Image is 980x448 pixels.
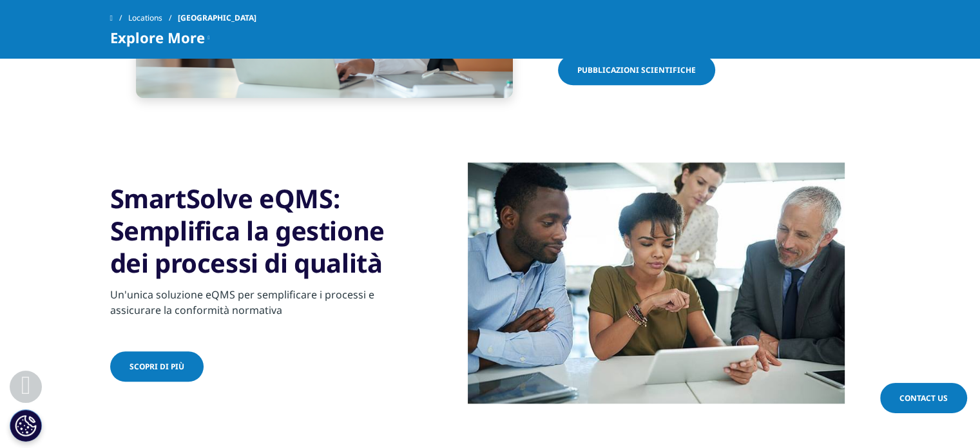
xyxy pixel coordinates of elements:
[110,182,423,279] h3: SmartSolve eQMS: Semplifica la gestione dei processi di qualità
[178,6,256,30] span: [GEOGRAPHIC_DATA]
[899,393,948,404] span: Contact Us
[128,6,178,30] a: Locations
[110,351,204,382] a: Scopri di più
[10,409,42,442] button: Impostazioni cookie
[577,64,696,75] span: Pubblicazioni scientifiche
[880,383,967,413] a: Contact Us
[558,55,715,85] a: Pubblicazioni scientifiche
[130,361,184,372] span: Scopri di più
[110,287,423,326] p: Un'unica soluzione eQMS per semplificare i processi e assicurare la conformità normativa
[110,30,205,45] span: Explore More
